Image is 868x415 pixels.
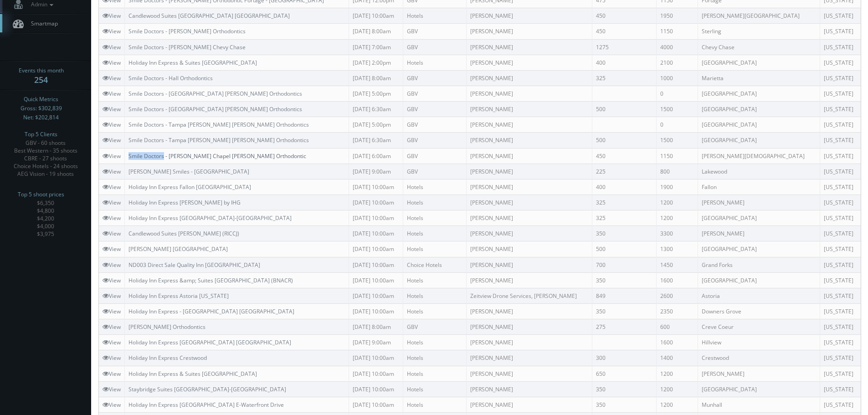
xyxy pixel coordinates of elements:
[592,272,657,288] td: 350
[403,70,466,86] td: GBV
[820,350,861,366] td: [US_STATE]
[128,385,286,393] a: Staybridge Suites [GEOGRAPHIC_DATA]-[GEOGRAPHIC_DATA]
[128,401,284,409] a: Holiday Inn Express [GEOGRAPHIC_DATA] E-Waterfront Drive
[349,319,403,335] td: [DATE] 8:00am
[466,272,592,288] td: [PERSON_NAME]
[128,90,302,97] a: Smile Doctors - [GEOGRAPHIC_DATA] [PERSON_NAME] Orthodontics
[103,12,121,20] a: View
[403,179,466,195] td: Hotels
[592,195,657,210] td: 325
[698,179,820,195] td: Fallon
[128,277,293,284] a: Holiday Inn Express &amp; Suites [GEOGRAPHIC_DATA] (BNACR)
[128,168,249,175] a: [PERSON_NAME] Smiles - [GEOGRAPHIC_DATA]
[128,354,207,362] a: Holiday Inn Express Crestwood
[128,323,205,331] a: [PERSON_NAME] Orthodontics
[466,335,592,350] td: [PERSON_NAME]
[592,397,657,412] td: 350
[403,241,466,257] td: Hotels
[349,133,403,148] td: [DATE] 6:30am
[21,104,62,113] span: Gross: $302,839
[657,55,698,70] td: 2100
[349,8,403,24] td: [DATE] 10:00am
[592,226,657,241] td: 350
[592,148,657,164] td: 450
[349,288,403,303] td: [DATE] 10:00am
[103,121,121,128] a: View
[26,0,56,8] span: Admin
[698,226,820,241] td: [PERSON_NAME]
[103,385,121,393] a: View
[128,27,246,35] a: Smile Doctors - [PERSON_NAME] Orthodontics
[103,354,121,362] a: View
[592,319,657,335] td: 275
[128,214,292,222] a: Holiday Inn Express [GEOGRAPHIC_DATA]-[GEOGRAPHIC_DATA]
[128,12,290,20] a: Candlewood Suites [GEOGRAPHIC_DATA] [GEOGRAPHIC_DATA]
[592,24,657,39] td: 450
[657,195,698,210] td: 1200
[820,70,861,86] td: [US_STATE]
[657,397,698,412] td: 1200
[592,55,657,70] td: 400
[128,338,291,346] a: Holiday Inn Express [GEOGRAPHIC_DATA] [GEOGRAPHIC_DATA]
[349,70,403,86] td: [DATE] 8:00am
[403,381,466,397] td: Hotels
[349,102,403,117] td: [DATE] 6:30am
[128,370,257,378] a: Holiday Inn Express & Suites [GEOGRAPHIC_DATA]
[25,130,57,139] span: Top 5 Clients
[466,179,592,195] td: [PERSON_NAME]
[657,210,698,226] td: 1200
[103,183,121,191] a: View
[349,303,403,319] td: [DATE] 10:00am
[403,195,466,210] td: Hotels
[657,288,698,303] td: 2600
[349,148,403,164] td: [DATE] 6:00am
[820,86,861,101] td: [US_STATE]
[820,148,861,164] td: [US_STATE]
[592,39,657,55] td: 1275
[18,190,64,199] span: Top 5 shoot prices
[349,39,403,55] td: [DATE] 7:00am
[103,43,121,51] a: View
[657,381,698,397] td: 1200
[349,335,403,350] td: [DATE] 9:00am
[128,183,251,191] a: Holiday Inn Express Fallon [GEOGRAPHIC_DATA]
[103,105,121,113] a: View
[349,86,403,101] td: [DATE] 5:00pm
[128,199,241,206] a: Holiday Inn Express [PERSON_NAME] by IHG
[403,257,466,272] td: Choice Hotels
[657,102,698,117] td: 1500
[592,70,657,86] td: 325
[403,55,466,70] td: Hotels
[466,55,592,70] td: [PERSON_NAME]
[466,241,592,257] td: [PERSON_NAME]
[128,43,246,51] a: Smile Doctors - [PERSON_NAME] Chevy Chase
[128,136,309,144] a: Smile Doctors - Tampa [PERSON_NAME] [PERSON_NAME] Orthodontics
[820,8,861,24] td: [US_STATE]
[466,366,592,381] td: [PERSON_NAME]
[403,303,466,319] td: Hotels
[698,381,820,397] td: [GEOGRAPHIC_DATA]
[349,24,403,39] td: [DATE] 8:00am
[466,195,592,210] td: [PERSON_NAME]
[19,66,64,75] span: Events this month
[34,74,48,85] strong: 254
[103,152,121,160] a: View
[820,257,861,272] td: [US_STATE]
[698,8,820,24] td: [PERSON_NAME][GEOGRAPHIC_DATA]
[349,366,403,381] td: [DATE] 10:00am
[128,292,229,300] a: Holiday Inn Express Astoria [US_STATE]
[349,117,403,133] td: [DATE] 5:00pm
[820,319,861,335] td: [US_STATE]
[349,350,403,366] td: [DATE] 10:00am
[466,24,592,39] td: [PERSON_NAME]
[103,307,121,315] a: View
[657,8,698,24] td: 1950
[698,195,820,210] td: [PERSON_NAME]
[403,272,466,288] td: Hotels
[657,319,698,335] td: 600
[592,303,657,319] td: 350
[466,8,592,24] td: [PERSON_NAME]
[657,70,698,86] td: 1000
[657,257,698,272] td: 1450
[592,381,657,397] td: 350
